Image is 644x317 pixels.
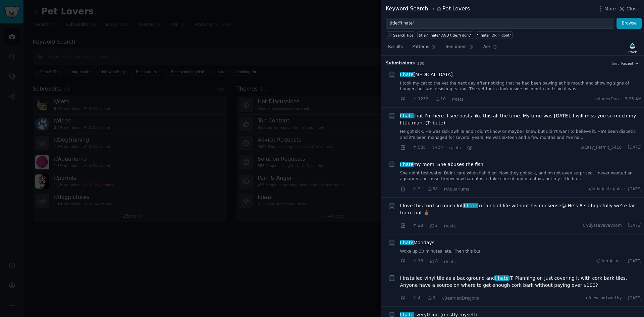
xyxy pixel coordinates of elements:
[463,144,465,151] span: ·
[444,259,456,264] span: r/cats
[399,240,414,245] span: I hate
[400,275,642,289] a: I installed vinyl tile as a background andI hateIT. Planning on just covering it with cork bark t...
[431,96,432,103] span: ·
[386,18,614,29] input: Try a keyword related to your business
[400,112,642,126] a: I hatethat I'm here. I see posts like this all the time. My time was [DATE]. I will miss you so m...
[426,258,427,265] span: ·
[452,97,464,102] span: r/cats
[428,144,429,151] span: ·
[408,295,410,302] span: ·
[400,239,435,246] span: Mondays
[440,222,441,229] span: ·
[628,186,642,192] span: [DATE]
[596,258,622,264] span: u/_IamAllan_
[412,44,429,50] span: Patterns
[477,33,511,38] div: "I hate" OR "i dont"
[408,222,410,229] span: ·
[604,5,616,12] span: More
[400,81,642,92] a: I took my cat to the vet the next day after noticing that he had been pawing at his mouth and sho...
[446,44,467,50] span: Sentiment
[400,161,485,168] a: I hatemy mom. She abuses the fish.
[444,187,469,192] span: r/Aquariums
[412,295,420,301] span: 4
[618,5,639,12] button: Close
[410,42,438,55] a: Patterns
[463,203,478,208] span: I hate
[588,186,622,192] span: u/JotkaJulitkaJula
[483,44,491,50] span: Ask
[624,223,626,229] span: ·
[476,31,513,39] a: "I hate" OR "i dont"
[616,18,642,29] button: Browse
[429,223,438,229] span: 2
[408,186,410,193] span: ·
[624,258,626,264] span: ·
[386,60,415,66] span: Submission s
[426,222,427,229] span: ·
[423,295,424,302] span: ·
[586,295,622,301] span: u/newshirtworthy
[399,162,414,167] span: I hate
[400,112,642,126] span: that I'm here. I see posts like this all the time. My time was [DATE]. I will miss you so much my...
[628,145,642,151] span: [DATE]
[628,258,642,264] span: [DATE]
[429,258,438,264] span: 8
[386,5,470,13] div: Keyword Search Pet Lovers
[580,145,622,151] span: u/Easy_Permit_5418
[393,33,414,38] span: Search Tips
[412,258,423,264] span: 18
[481,42,500,55] a: Ask
[628,50,637,54] div: Track
[419,33,472,38] div: title:"I hate" AND title:"i dont"
[625,96,642,102] span: 3:25 AM
[432,145,443,151] span: 34
[441,296,479,301] span: r/BeardedDragons
[400,71,453,78] a: I hate[MEDICAL_DATA]
[440,186,441,193] span: ·
[412,223,423,229] span: 28
[412,186,420,192] span: 2
[399,72,414,77] span: I hate
[624,145,626,151] span: ·
[624,295,626,301] span: ·
[423,186,424,193] span: ·
[626,41,639,55] button: Track
[400,202,642,216] a: I love this turd so much lol.I hateto think of life without his nonsense😔 He’s 8 so hopefully we’...
[417,61,425,65] span: 100
[443,42,476,55] a: Sentiment
[408,144,410,151] span: ·
[400,170,642,182] a: She didnt test water. Didnt care when fish died. Now they got sick, and Im not even surprised. I ...
[438,295,439,302] span: ·
[628,223,642,229] span: [DATE]
[612,61,619,66] div: Sort
[427,186,438,192] span: 58
[583,223,622,229] span: u/AlyssaVaVaVoom
[435,96,446,102] span: 10
[412,96,428,102] span: 1252
[400,202,642,216] span: I love this turd so much lol. to think of life without his nonsense😔 He’s 8 so hopefully we’re fa...
[440,258,441,265] span: ·
[430,6,434,12] span: in
[624,186,626,192] span: ·
[412,145,426,151] span: 585
[386,31,415,39] button: Search Tips
[400,239,435,246] a: I hateMondays
[627,5,639,12] span: Close
[621,61,633,66] span: Recent
[400,275,642,289] span: I installed vinyl tile as a background and IT. Planning on just covering it with cork bark tiles....
[597,5,616,12] button: More
[445,144,447,151] span: ·
[444,224,456,228] span: r/cats
[400,129,642,141] a: He got sick. He was sick awhile and I didn't know or maybe I knew but didn't want to believe it. ...
[449,146,461,150] span: r/cats
[621,96,623,102] span: ·
[388,44,403,50] span: Results
[494,275,509,281] span: I hate
[408,96,410,103] span: ·
[621,61,639,66] button: Recent
[628,295,642,301] span: [DATE]
[386,42,405,55] a: Results
[400,249,642,255] a: Woke up 30 minutes late. Then this b.s.
[595,96,619,102] span: u/IndexDuo
[448,96,449,103] span: ·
